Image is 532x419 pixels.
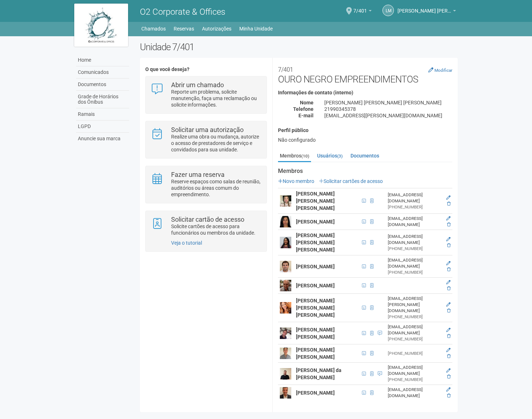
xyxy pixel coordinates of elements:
img: user.png [280,195,291,207]
strong: Solicitar uma autorização [171,126,244,133]
a: Solicitar cartão de acesso Solicite cartões de acesso para funcionários ou membros da unidade. [151,216,261,236]
a: LGPD [76,121,129,133]
div: [EMAIL_ADDRESS][PERSON_NAME][DOMAIN_NAME] [388,296,441,314]
a: Documentos [349,150,381,161]
a: Ramais [76,108,129,121]
a: Excluir membro [447,374,451,379]
div: [PHONE_NUMBER] [388,377,441,383]
div: [EMAIL_ADDRESS][DOMAIN_NAME] [388,324,441,336]
strong: [PERSON_NAME] [296,283,335,288]
div: [PHONE_NUMBER] [388,314,441,320]
div: 21990345378 [319,106,458,112]
div: [EMAIL_ADDRESS][PERSON_NAME][DOMAIN_NAME] [319,112,458,119]
div: [PHONE_NUMBER] [388,246,441,252]
strong: [PERSON_NAME] [PERSON_NAME] [PERSON_NAME] [296,298,335,318]
strong: [PERSON_NAME] [PERSON_NAME] [296,347,335,360]
div: [PERSON_NAME] [PERSON_NAME] [PERSON_NAME] [319,99,458,106]
strong: Solicitar cartão de acesso [171,216,244,223]
h4: O que você deseja? [145,67,267,72]
p: Reserve espaços como salas de reunião, auditórios ou áreas comum do empreendimento. [171,178,261,198]
a: Membros(10) [278,150,311,162]
a: Solicitar uma autorização Realize uma obra ou mudança, autorize o acesso de prestadores de serviç... [151,127,261,153]
small: (10) [301,154,309,159]
span: Liliane Maria Ribeiro Dutra [397,1,451,14]
strong: [PERSON_NAME] [PERSON_NAME] [PERSON_NAME] [296,232,335,253]
a: Anuncie sua marca [76,133,129,145]
img: user.png [280,348,291,359]
span: 7/401 [353,1,367,14]
a: Editar membro [446,328,451,333]
div: Não configurado [278,137,452,143]
div: [EMAIL_ADDRESS][DOMAIN_NAME] [388,257,441,269]
a: Home [76,54,129,66]
a: Minha Unidade [239,24,273,34]
img: user.png [280,237,291,248]
a: Reservas [174,24,194,34]
div: [PHONE_NUMBER] [388,269,441,276]
a: Excluir membro [447,354,451,359]
strong: [PERSON_NAME] [296,219,335,225]
strong: Abrir um chamado [171,81,224,89]
a: [PERSON_NAME] [PERSON_NAME] [PERSON_NAME] [397,9,456,15]
img: user.png [280,302,291,314]
a: Editar membro [446,348,451,353]
div: [EMAIL_ADDRESS][DOMAIN_NAME] [388,387,441,399]
a: Editar membro [446,280,451,285]
strong: [PERSON_NAME] [296,264,335,269]
a: Excluir membro [447,267,451,272]
h4: Perfil público [278,128,452,133]
a: Grade de Horários dos Ônibus [76,91,129,108]
div: [EMAIL_ADDRESS][DOMAIN_NAME] [388,216,441,228]
a: Modificar [428,67,452,73]
a: Chamados [141,24,166,34]
h2: OURO NEGRO EMPREENDIMENTOS [278,63,452,85]
p: Reporte um problema, solicite manutenção, faça uma reclamação ou solicite informações. [171,89,261,108]
strong: Telefone [293,106,314,112]
p: Solicite cartões de acesso para funcionários ou membros da unidade. [171,223,261,236]
a: Usuários(3) [315,150,344,161]
a: Editar membro [446,237,451,242]
img: user.png [280,387,291,399]
a: 7/401 [353,9,372,15]
a: Documentos [76,79,129,91]
a: Editar membro [446,216,451,221]
a: Editar membro [446,368,451,373]
strong: [PERSON_NAME] [PERSON_NAME] [296,327,335,340]
a: Solicitar cartões de acesso [319,178,383,184]
a: Excluir membro [447,393,451,398]
img: user.png [280,368,291,380]
a: Editar membro [446,387,451,392]
strong: Membros [278,168,452,174]
strong: Nome [300,100,314,105]
a: Excluir membro [447,243,451,248]
a: Fazer uma reserva Reserve espaços como salas de reunião, auditórios ou áreas comum do empreendime... [151,171,261,198]
span: O2 Corporate & Offices [140,7,225,17]
h2: Unidade 7/401 [140,42,458,52]
a: Excluir membro [447,286,451,291]
strong: E-mail [298,113,314,118]
strong: [PERSON_NAME] [296,390,335,396]
div: [EMAIL_ADDRESS][DOMAIN_NAME] [388,234,441,246]
a: Novo membro [278,178,314,184]
small: (3) [337,154,343,159]
a: Abrir um chamado Reporte um problema, solicite manutenção, faça uma reclamação ou solicite inform... [151,82,261,108]
a: Excluir membro [447,201,451,206]
a: Editar membro [446,195,451,200]
a: LM [382,5,394,16]
img: user.png [280,328,291,339]
strong: [PERSON_NAME] [PERSON_NAME] [PERSON_NAME] [296,191,335,211]
a: Veja o tutorial [171,240,202,246]
div: [PHONE_NUMBER] [388,350,441,357]
a: Autorizações [202,24,231,34]
img: user.png [280,261,291,272]
a: Excluir membro [447,222,451,227]
div: [PHONE_NUMBER] [388,204,441,210]
img: logo.jpg [74,4,128,47]
a: Editar membro [446,302,451,307]
a: Comunicados [76,66,129,79]
a: Excluir membro [447,334,451,339]
p: Realize uma obra ou mudança, autorize o acesso de prestadores de serviço e convidados para sua un... [171,133,261,153]
strong: Fazer uma reserva [171,171,225,178]
h4: Informações de contato (interno) [278,90,452,95]
div: [PHONE_NUMBER] [388,336,441,342]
